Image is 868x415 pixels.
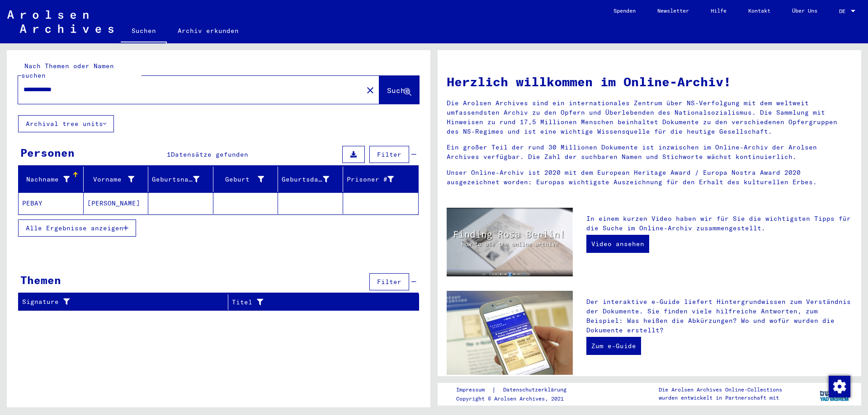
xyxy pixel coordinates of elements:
div: Geburtsname [152,172,213,187]
img: video.jpg [447,208,573,276]
img: eguide.jpg [447,291,573,375]
span: Filter [377,150,401,159]
p: Unser Online-Archiv ist 2020 mit dem European Heritage Award / Europa Nostra Award 2020 ausgezeic... [447,168,852,187]
div: Vorname [87,172,148,187]
div: Nachname [22,172,83,187]
img: Zustimmung ändern [829,376,850,397]
p: Die Arolsen Archives Online-Collections [659,386,782,394]
div: Personen [20,145,75,161]
mat-header-cell: Prisoner # [343,167,419,192]
div: Geburtsname [152,175,199,184]
button: Alle Ergebnisse anzeigen [18,219,136,237]
mat-icon: close [365,85,376,96]
img: Arolsen_neg.svg [7,10,113,33]
span: 1 [167,150,171,159]
button: Filter [369,146,409,163]
div: Prisoner # [347,172,408,187]
button: Clear [361,81,379,99]
div: Titel [232,298,396,307]
button: Archival tree units [18,115,114,132]
div: Prisoner # [347,175,394,184]
span: Alle Ergebnisse anzeigen [26,224,123,232]
mat-header-cell: Nachname [19,167,84,192]
button: Suche [379,76,419,104]
mat-header-cell: Geburt‏ [213,167,278,192]
div: Signature [22,297,217,307]
p: Der interaktive e-Guide liefert Hintergrundwissen zum Verständnis der Dokumente. Sie finden viele... [586,297,852,335]
mat-cell: [PERSON_NAME] [84,192,149,214]
a: Video ansehen [586,235,649,253]
mat-header-cell: Geburtsname [148,167,213,192]
span: Datensätze gefunden [171,150,248,159]
div: Geburtsdatum [282,175,329,184]
span: Filter [377,278,401,286]
div: Geburtsdatum [282,172,343,187]
a: Zum e-Guide [586,337,641,355]
div: Vorname [87,175,135,184]
mat-header-cell: Geburtsdatum [278,167,343,192]
p: In einem kurzen Video haben wir für Sie die wichtigsten Tipps für die Suche im Online-Archiv zusa... [586,214,852,233]
div: Titel [232,295,408,309]
p: Ein großer Teil der rund 30 Millionen Dokumente ist inzwischen im Online-Archiv der Arolsen Archi... [447,143,852,162]
span: DE [839,8,849,14]
mat-header-cell: Vorname [84,167,149,192]
div: | [456,385,577,395]
p: Die Arolsen Archives sind ein internationales Zentrum über NS-Verfolgung mit dem weltweit umfasse... [447,98,852,136]
div: Nachname [22,175,70,184]
div: Zustimmung ändern [828,375,850,397]
div: Geburt‏ [217,175,264,184]
div: Geburt‏ [217,172,278,187]
h1: Herzlich willkommen im Online-Archiv! [447,72,852,91]
span: Suche [387,86,410,95]
a: Datenschutzerklärung [496,385,577,395]
a: Archiv erkunden [167,20,250,42]
div: Themen [20,272,61,288]
div: Signature [22,295,228,309]
p: Copyright © Arolsen Archives, 2021 [456,395,577,403]
a: Impressum [456,385,492,395]
a: Suchen [121,20,167,43]
mat-cell: PEBAY [19,192,84,214]
p: wurden entwickelt in Partnerschaft mit [659,394,782,402]
button: Filter [369,273,409,290]
mat-label: Nach Themen oder Namen suchen [21,62,114,79]
img: yv_logo.png [818,382,852,405]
